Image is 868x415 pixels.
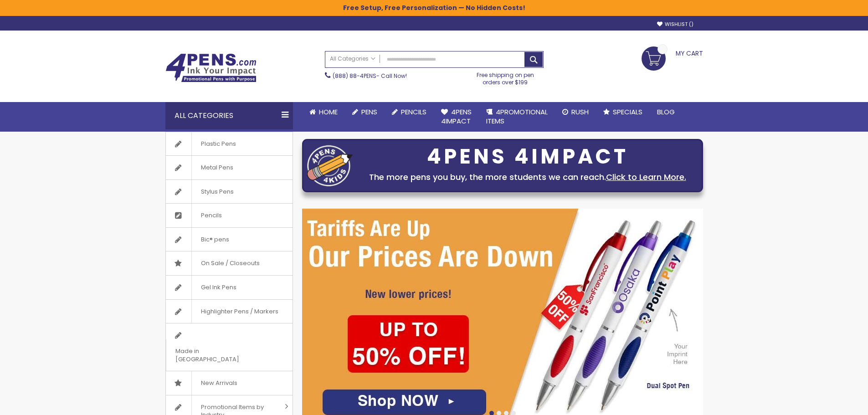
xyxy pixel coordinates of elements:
span: Bic® pens [191,228,238,251]
a: Specials [596,102,650,122]
a: Blog [650,102,682,122]
span: Plastic Pens [191,132,245,156]
a: Metal Pens [166,156,293,179]
a: 4PROMOTIONALITEMS [479,102,555,132]
span: Rush [571,107,589,117]
a: Click to Learn More. [606,171,686,183]
span: All Categories [330,55,375,62]
a: Gel Ink Pens [166,276,293,299]
span: - Call Now! [333,72,407,80]
a: Plastic Pens [166,132,293,156]
span: Metal Pens [191,156,242,179]
a: Bic® pens [166,228,293,251]
a: On Sale / Closeouts [166,251,293,275]
span: Highlighter Pens / Markers [191,300,288,323]
a: Made in [GEOGRAPHIC_DATA] [166,323,293,371]
span: Blog [657,107,675,117]
a: Home [302,102,345,122]
span: Made in [GEOGRAPHIC_DATA] [166,339,270,371]
span: Home [319,107,338,117]
span: Pencils [401,107,426,117]
a: Pencils [385,102,434,122]
a: Highlighter Pens / Markers [166,300,293,323]
span: New Arrivals [191,371,247,395]
span: 4Pens 4impact [441,107,472,126]
span: Pencils [191,204,231,227]
a: Pencils [166,204,293,227]
span: On Sale / Closeouts [191,251,269,275]
span: Specials [613,107,642,117]
a: All Categories [325,51,380,67]
a: Stylus Pens [166,180,293,204]
div: Free shipping on pen orders over $199 [467,68,544,86]
a: 4Pens4impact [434,102,479,132]
a: Rush [555,102,596,122]
a: New Arrivals [166,371,293,395]
a: (888) 88-4PENS [333,72,376,80]
div: 4PENS 4IMPACT [357,147,698,166]
a: Wishlist [657,21,693,28]
div: The more pens you buy, the more students we can reach. [357,171,698,184]
span: Stylus Pens [191,180,243,204]
span: 4PROMOTIONAL ITEMS [486,107,548,126]
img: 4Pens Custom Pens and Promotional Products [165,53,257,82]
img: four_pen_logo.png [307,145,353,186]
div: All Categories [165,102,293,129]
span: Gel Ink Pens [191,276,246,299]
span: Pens [361,107,377,117]
a: Pens [345,102,385,122]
